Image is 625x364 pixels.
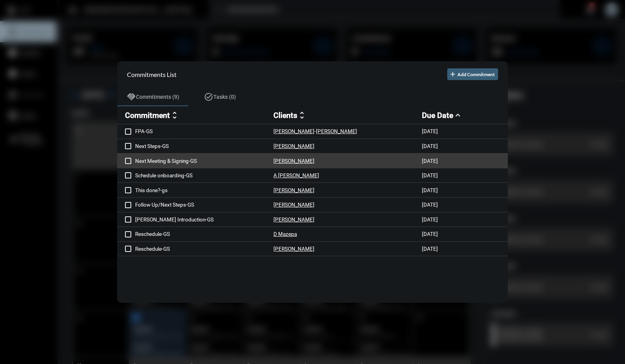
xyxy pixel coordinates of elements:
p: [DATE] [422,172,438,178]
p: [DATE] [422,202,438,208]
h2: Clients [273,111,297,120]
p: [DATE] [422,231,438,237]
p: [DATE] [422,246,438,252]
p: Follow Up/Next Steps-GS [135,202,273,208]
p: [PERSON_NAME] Introduction-GS [135,216,273,223]
button: Add Commitment [447,68,498,80]
p: [PERSON_NAME] [316,128,357,134]
p: [DATE] [422,158,438,164]
p: A [PERSON_NAME] [273,172,319,178]
p: Next Steps-GS [135,143,273,149]
h2: Commitment [125,111,170,120]
p: [DATE] [422,216,438,223]
p: [PERSON_NAME] [273,187,314,193]
p: [DATE] [422,128,438,134]
p: Reschedule-GS [135,231,273,237]
p: [PERSON_NAME] [273,143,314,149]
p: [DATE] [422,187,438,193]
p: Next Meeting & Signing-GS [135,158,273,164]
mat-icon: expand_less [453,111,462,120]
mat-icon: unfold_more [297,111,307,120]
p: D Mazepa [273,231,297,237]
p: [PERSON_NAME] [273,202,314,208]
p: [PERSON_NAME] [273,158,314,164]
span: Commitments (9) [136,94,179,100]
h2: Due Date [422,111,453,120]
p: [PERSON_NAME] [273,246,314,252]
p: Reschedule-GS [135,246,273,252]
p: FPA-GS [135,128,273,134]
p: Schedule onboarding-GS [135,172,273,178]
mat-icon: task_alt [204,92,213,102]
p: [PERSON_NAME] [273,216,314,223]
mat-icon: handshake [127,92,136,102]
h2: Commitments List [127,71,177,78]
p: This done?-gs [135,187,273,193]
mat-icon: unfold_more [170,111,179,120]
p: - [314,128,316,134]
p: [DATE] [422,143,438,149]
mat-icon: add [449,70,457,78]
p: [PERSON_NAME] [273,128,314,134]
span: Tasks (0) [213,94,236,100]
